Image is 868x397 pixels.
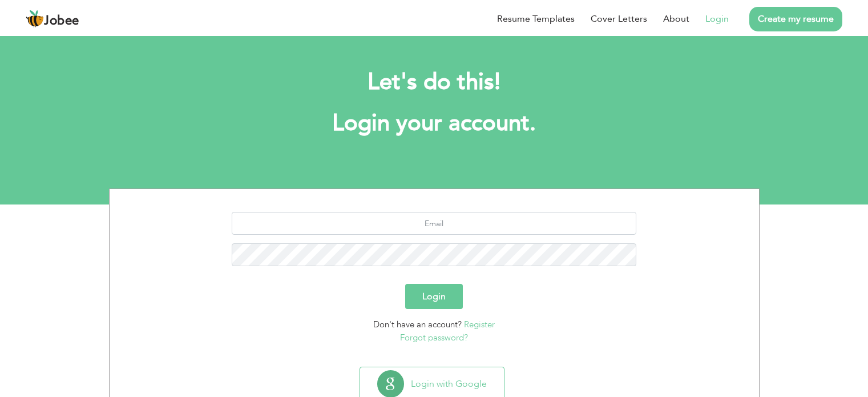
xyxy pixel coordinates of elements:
[400,332,468,343] a: Forgot password?
[464,319,495,330] a: Register
[373,319,462,330] span: Don't have an account?
[705,12,729,26] a: Login
[232,212,636,235] input: Email
[26,10,79,28] a: Jobee
[26,10,44,28] img: jobee.io
[497,12,575,26] a: Resume Templates
[126,109,742,138] h1: Login your account.
[591,12,647,26] a: Cover Letters
[126,67,742,97] h2: Let's do this!
[749,7,842,31] a: Create my resume
[44,15,79,27] span: Jobee
[663,12,689,26] a: About
[405,284,463,309] button: Login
